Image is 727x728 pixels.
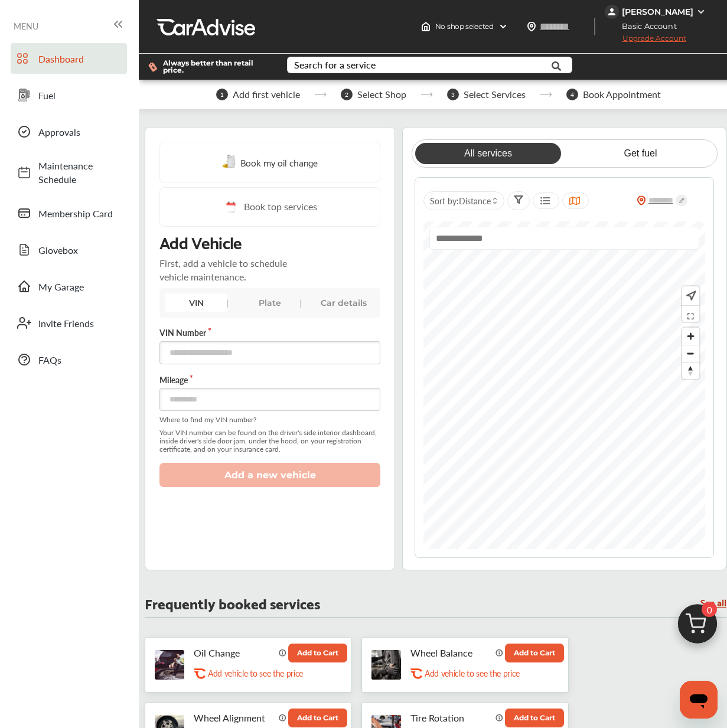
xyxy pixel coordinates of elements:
[430,195,491,207] span: Sort by :
[682,345,699,362] button: Zoom out
[605,5,619,19] img: jVpblrzwTbfkPYzPPzSLxeg0AAAAASUVORK5CYII=
[459,195,491,207] span: Distance
[312,293,374,312] div: Car details
[38,316,121,330] span: Invite Friends
[38,207,121,220] span: Membership Card
[447,89,459,100] span: 3
[410,712,491,723] p: Tire Rotation
[159,429,380,453] span: Your VIN number can be found on the driver's side interior dashboard, inside driver's side door j...
[159,256,314,283] p: First, add a vehicle to schedule vehicle maintenance.
[435,22,494,31] span: No shop selected
[341,89,353,100] span: 2
[702,602,717,617] span: 0
[194,712,274,723] p: Wheel Alignment
[159,231,242,252] p: Add Vehicle
[38,125,121,139] span: Approvals
[233,89,300,100] span: Add first vehicle
[222,154,318,170] a: Book my oil change
[527,22,536,31] img: location_vector.a44bc228.svg
[159,416,380,424] span: Where to find my VIN number?
[11,234,127,265] a: Glovebox
[14,21,38,31] span: MENU
[680,681,718,719] iframe: Button to launch messaging window
[244,200,317,214] span: Book top services
[423,221,709,549] canvas: Map
[11,153,127,192] a: Maintenance Schedule
[583,89,661,100] span: Book Appointment
[696,7,706,17] img: WGsFRI8htEPBVLJbROoPRyZpYNWhNONpIPPETTm6eUC0GeLEiAAAAAElFTkSuQmCC
[637,195,646,205] img: location_vector_orange.38f05af8.svg
[222,155,237,169] img: oil-change.e5047c97.svg
[38,280,121,293] span: My Garage
[421,22,431,31] img: header-home-logo.8d720a4f.svg
[566,89,578,100] span: 4
[223,200,238,214] img: cal_icon.0803b883.svg
[240,154,318,170] span: Book my oil change
[682,363,699,379] span: Reset bearing to north
[288,644,347,662] button: Add to Cart
[410,647,491,658] p: Wheel Balance
[38,243,121,257] span: Glovebox
[682,328,699,345] button: Zoom in
[11,80,127,110] a: Fuel
[294,60,376,70] div: Search for a service
[11,308,127,338] a: Invite Friends
[38,52,121,66] span: Dashboard
[594,18,595,35] img: header-divider.bc55588e.svg
[605,34,686,48] span: Upgrade Account
[622,6,693,17] div: [PERSON_NAME]
[11,43,127,74] a: Dashboard
[505,709,564,727] button: Add to Cart
[682,362,699,379] button: Reset bearing to north
[288,709,347,727] button: Add to Cart
[568,143,713,164] a: Get fuel
[669,599,726,655] img: cart_icon.3d0951e8.svg
[38,159,121,186] span: Maintenance Schedule
[163,60,268,74] span: Always better than retail price.
[11,344,127,375] a: FAQs
[11,116,127,147] a: Approvals
[159,374,380,386] label: Mileage
[165,293,227,312] div: VIN
[159,187,380,227] a: Book top services
[279,713,287,722] img: info_icon_vector.svg
[38,353,121,367] span: FAQs
[425,668,520,679] p: Add vehicle to see the price
[606,20,686,32] span: Basic Account
[38,89,121,102] span: Fuel
[145,597,320,608] p: Frequently booked services
[159,327,380,338] label: VIN Number
[498,22,508,31] img: header-down-arrow.9dd2ce7d.svg
[11,271,127,302] a: My Garage
[194,647,274,658] p: Oil Change
[371,650,401,680] img: tire-wheel-balance-thumb.jpg
[505,644,564,662] button: Add to Cart
[314,92,327,97] img: stepper-arrow.e24c07c6.svg
[208,668,303,679] p: Add vehicle to see the price
[420,92,433,97] img: stepper-arrow.e24c07c6.svg
[415,143,561,164] a: All services
[155,650,184,680] img: oil-change-thumb.jpg
[495,648,504,657] img: info_icon_vector.svg
[684,289,696,302] img: recenter.ce011a49.svg
[700,597,726,607] a: See all
[216,89,228,100] span: 1
[682,345,699,362] span: Zoom out
[464,89,526,100] span: Select Services
[148,62,157,72] img: dollor_label_vector.a70140d1.svg
[279,648,287,657] img: info_icon_vector.svg
[239,293,301,312] div: Plate
[357,89,406,100] span: Select Shop
[540,92,552,97] img: stepper-arrow.e24c07c6.svg
[11,198,127,228] a: Membership Card
[495,713,504,722] img: info_icon_vector.svg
